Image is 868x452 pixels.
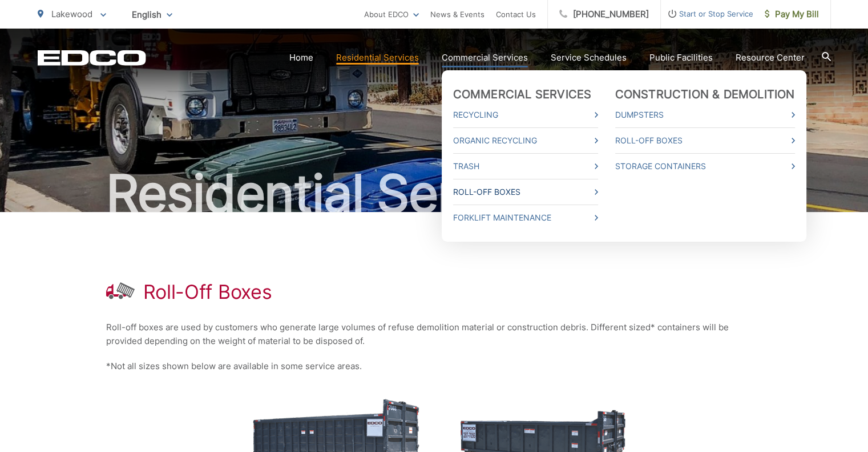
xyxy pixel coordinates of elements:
a: Organic Recycling [453,134,598,147]
a: Residential Services [336,51,419,65]
a: Storage Containers [615,159,795,173]
a: Public Facilities [649,51,713,65]
span: Lakewood [51,9,92,19]
a: Roll-Off Boxes [453,185,598,199]
a: Resource Center [736,51,805,65]
span: English [123,5,181,25]
h2: Residential Services [38,165,831,222]
span: Pay My Bill [765,7,819,21]
p: Roll-off boxes are used by customers who generate large volumes of refuse demolition material or ... [106,321,762,348]
h1: Roll-Off Boxes [143,281,272,303]
a: Commercial Services [442,51,528,65]
a: Dumpsters [615,108,795,122]
a: Home [289,51,313,65]
a: Contact Us [496,7,536,21]
a: Trash [453,159,598,173]
a: News & Events [430,7,485,21]
a: Forklift Maintenance [453,211,598,225]
a: Service Schedules [551,51,627,65]
p: *Not all sizes shown below are available in some service areas. [106,359,762,373]
a: Recycling [453,108,598,122]
a: Roll-Off Boxes [615,134,795,147]
a: Commercial Services [453,87,592,101]
a: EDCD logo. Return to the homepage. [38,50,146,66]
a: About EDCO [364,7,419,21]
a: Construction & Demolition [615,87,795,101]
